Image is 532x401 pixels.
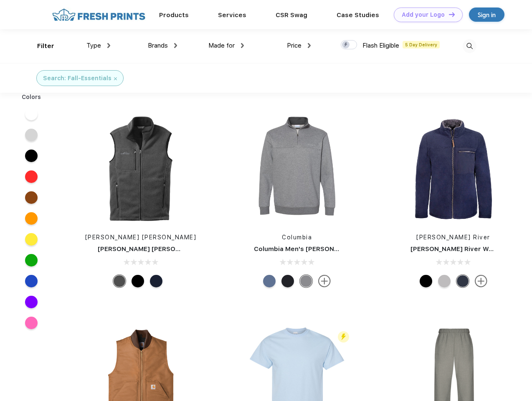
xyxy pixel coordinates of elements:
[174,43,177,48] img: dropdown.png
[263,275,276,287] div: Carbon Heather
[416,234,490,241] a: [PERSON_NAME] River
[15,93,48,102] div: Colors
[208,42,235,49] span: Made for
[338,331,349,343] img: flash_active_toggle.svg
[398,114,509,225] img: func=resize&h=266
[308,43,311,48] img: dropdown.png
[287,42,301,49] span: Price
[449,12,455,17] img: DT
[478,10,496,20] div: Sign in
[318,275,331,287] img: more.svg
[241,114,352,225] img: func=resize&h=266
[43,74,111,83] div: Search: Fall-Essentials
[463,39,476,53] img: desktop_search.svg
[420,275,432,287] div: Black
[402,11,445,18] div: Add your Logo
[403,41,440,48] span: 5 Day Delivery
[98,245,244,253] a: [PERSON_NAME] [PERSON_NAME] Fleece Vest
[282,234,312,241] a: Columbia
[300,275,312,287] div: Charcoal Heather
[254,245,445,253] a: Columbia Men's [PERSON_NAME] Mountain Half-Zip Sweater
[50,8,148,22] img: fo%20logo%202.webp
[150,275,162,287] div: River Blue Navy
[132,275,144,287] div: Black
[475,275,487,287] img: more.svg
[85,234,197,241] a: [PERSON_NAME] [PERSON_NAME]
[456,275,469,287] div: Navy
[107,43,110,48] img: dropdown.png
[113,275,126,287] div: Grey Steel
[159,11,189,19] a: Products
[114,77,117,80] img: filter_cancel.svg
[148,42,168,49] span: Brands
[281,275,294,287] div: Black
[241,43,244,48] img: dropdown.png
[85,114,196,225] img: func=resize&h=266
[362,42,399,49] span: Flash Eligible
[469,8,504,22] a: Sign in
[86,42,101,49] span: Type
[37,41,54,51] div: Filter
[438,275,451,287] div: Light-Grey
